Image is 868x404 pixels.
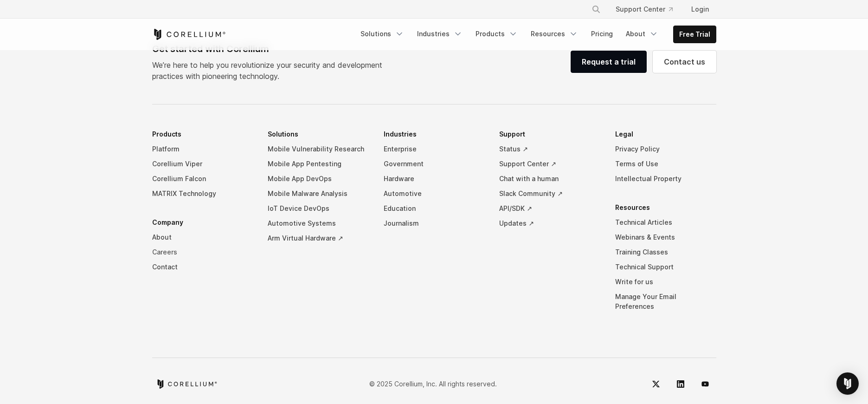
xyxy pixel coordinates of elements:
[384,186,485,201] a: Automotive
[499,171,600,186] a: Chat with a human
[470,26,523,42] a: Products
[268,186,369,201] a: Mobile Malware Analysis
[384,216,485,231] a: Journalism
[152,59,390,82] p: We’re here to help you revolutionize your security and development practices with pioneering tech...
[384,201,485,216] a: Education
[268,231,369,246] a: Arm Virtual Hardware ↗
[499,142,600,156] a: Status ↗
[152,186,253,201] a: MATRIX Technology
[268,171,369,186] a: Mobile App DevOps
[620,26,664,42] a: About
[499,201,600,216] a: API/SDK ↗
[499,216,600,231] a: Updates ↗
[615,171,716,186] a: Intellectual Property
[674,26,716,43] a: Free Trial
[152,156,253,171] a: Corellium Viper
[615,156,716,171] a: Terms of Use
[152,127,716,328] div: Navigation Menu
[525,26,584,42] a: Resources
[571,51,647,73] a: Request a trial
[615,142,716,156] a: Privacy Policy
[384,171,485,186] a: Hardware
[355,26,716,43] div: Navigation Menu
[615,274,716,289] a: Write for us
[615,260,716,274] a: Technical Support
[836,372,859,395] div: Open Intercom Messenger
[588,1,604,18] button: Search
[152,260,253,274] a: Contact
[615,230,716,245] a: Webinars & Events
[152,142,253,156] a: Platform
[669,373,692,395] a: LinkedIn
[585,26,618,42] a: Pricing
[384,156,485,171] a: Government
[268,156,369,171] a: Mobile App Pentesting
[268,216,369,231] a: Automotive Systems
[653,51,716,73] a: Contact us
[355,26,410,42] a: Solutions
[684,1,716,18] a: Login
[156,379,218,389] a: Corellium home
[608,1,680,18] a: Support Center
[152,245,253,260] a: Careers
[645,373,667,395] a: Twitter
[268,142,369,156] a: Mobile Vulnerability Research
[615,245,716,260] a: Training Classes
[615,215,716,230] a: Technical Articles
[411,26,468,42] a: Industries
[268,201,369,216] a: IoT Device DevOps
[152,29,226,40] a: Corellium Home
[615,289,716,314] a: Manage Your Email Preferences
[369,379,497,389] p: © 2025 Corellium, Inc. All rights reserved.
[384,142,485,156] a: Enterprise
[499,156,600,171] a: Support Center ↗
[580,1,716,18] div: Navigation Menu
[152,171,253,186] a: Corellium Falcon
[694,373,716,395] a: YouTube
[499,186,600,201] a: Slack Community ↗
[152,230,253,245] a: About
